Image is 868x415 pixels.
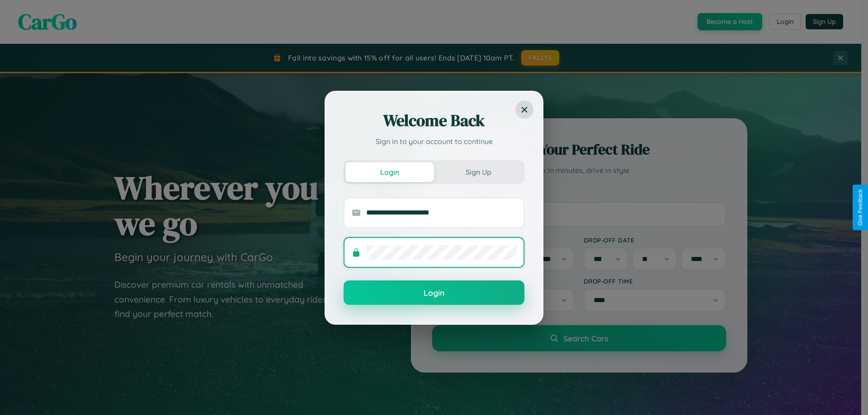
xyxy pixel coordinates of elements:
button: Login [345,162,434,182]
p: Sign in to your account to continue [344,136,524,147]
div: Give Feedback [857,189,863,226]
button: Login [344,280,524,305]
h2: Welcome Back [344,110,524,131]
button: Sign Up [434,162,523,182]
